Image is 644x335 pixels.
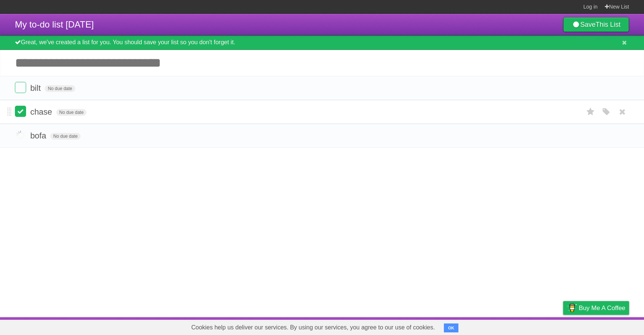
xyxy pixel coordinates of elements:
a: Buy me a coffee [563,301,629,315]
span: No due date [56,109,86,116]
span: No due date [45,85,75,92]
a: SaveThis List [563,17,629,32]
a: About [464,319,480,333]
label: Done [15,82,26,93]
a: Terms [528,319,544,333]
span: My to-do list [DATE] [15,19,94,29]
b: This List [596,21,621,28]
label: Done [15,106,26,117]
span: Cookies help us deliver our services. By using our services, you agree to our use of cookies. [184,320,442,335]
span: No due date [50,133,80,140]
a: Privacy [553,319,573,333]
img: Buy me a coffee [567,301,577,314]
label: Star task [584,106,598,118]
span: bilt [30,83,42,93]
span: Buy me a coffee [579,301,625,315]
a: Suggest a feature [582,319,629,333]
span: bofa [30,131,48,140]
span: chase [30,107,54,117]
a: Developers [489,319,519,333]
button: OK [444,323,458,332]
label: Done [15,130,26,141]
